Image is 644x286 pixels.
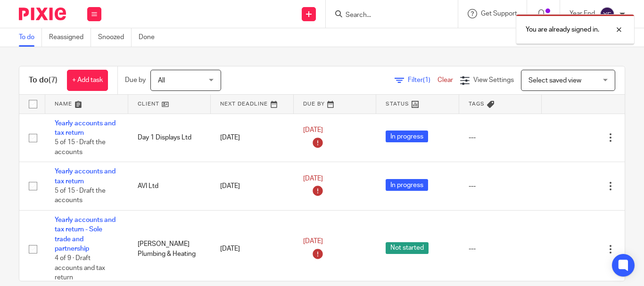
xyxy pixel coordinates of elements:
h1: To do [29,75,58,85]
a: Yearly accounts and tax return - Sole trade and partnership [55,217,116,252]
td: [DATE] [211,162,294,211]
a: Clear [438,77,453,83]
td: [DATE] [211,114,294,162]
div: --- [469,244,533,253]
span: 5 of 15 · Draft the accounts [55,188,106,204]
a: To do [19,28,42,47]
td: AVI Ltd [128,162,211,211]
span: [DATE] [303,238,323,245]
a: Yearly accounts and tax return [55,120,116,136]
a: Snoozed [98,28,132,47]
a: Yearly accounts and tax return [55,168,116,184]
a: Reassigned [49,28,91,47]
span: [DATE] [303,175,323,182]
img: Pixie [19,8,66,20]
span: 4 of 9 · Draft accounts and tax return [55,255,105,281]
span: Select saved view [528,77,581,84]
span: 5 of 15 · Draft the accounts [55,139,106,155]
span: (7) [49,76,58,84]
div: --- [469,181,533,191]
a: + Add task [67,70,108,91]
span: (1) [423,77,430,83]
span: Tags [469,101,485,106]
span: View Settings [473,77,514,83]
p: Due by [125,75,146,85]
p: You are already signed in. [526,25,599,34]
span: All [158,77,165,84]
a: Done [139,28,162,47]
td: Day 1 Displays Ltd [128,114,211,162]
span: Not started [386,242,429,254]
img: svg%3E [600,7,615,22]
span: In progress [386,179,428,191]
span: Filter [408,77,438,83]
div: --- [469,133,533,142]
span: In progress [386,131,428,142]
span: [DATE] [303,127,323,133]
